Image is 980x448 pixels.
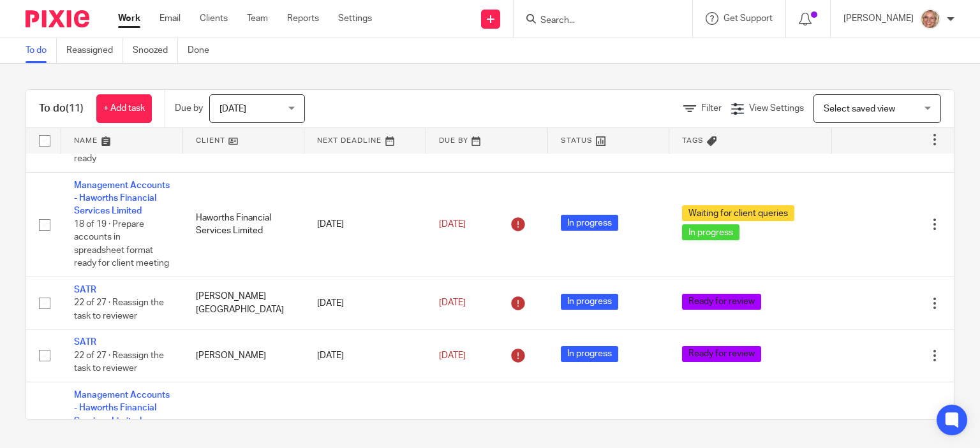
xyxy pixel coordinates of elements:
a: Team [247,12,268,25]
h1: To do [39,102,84,115]
a: Settings [338,12,372,25]
span: Ready for review [682,346,761,362]
span: View Settings [749,104,804,113]
p: Due by [175,102,203,115]
a: SATR [74,285,96,294]
a: Reassigned [66,38,123,63]
span: In progress [561,346,618,362]
a: Work [118,12,140,25]
a: Done [188,38,219,63]
span: [DATE] [439,298,466,307]
span: Tags [682,137,704,144]
td: [DATE] [304,172,426,277]
span: [DATE] [439,220,466,229]
span: (11) [66,103,84,113]
td: [DATE] [304,329,426,382]
a: Management Accounts - Haworths Financial Services Limited [74,391,170,426]
span: [DATE] [219,105,246,113]
a: Reports [287,12,319,25]
a: SATR [74,338,96,347]
img: SJ.jpg [920,9,940,29]
a: Email [160,12,181,25]
a: Management Accounts - Haworths Financial Services Limited [74,181,170,216]
td: [PERSON_NAME][GEOGRAPHIC_DATA] [183,277,305,329]
span: 22 of 27 · Reassign the task to reviewer [74,351,164,373]
span: In progress [561,215,618,231]
span: Waiting for client queries [682,205,794,221]
td: [DATE] [304,277,426,329]
span: In progress [561,294,618,310]
span: In progress [682,224,739,240]
span: Ready for review [682,294,761,310]
span: Select saved view [824,105,895,113]
span: Filter [701,104,722,113]
img: Pixie [26,10,89,27]
td: [PERSON_NAME] [183,329,305,382]
a: To do [26,38,57,63]
input: Search [539,15,654,27]
span: 18 of 19 · Prepare accounts in spreadsheet format ready for client meeting [74,220,169,268]
a: + Add task [96,94,152,123]
span: 22 of 27 · Reassign the task to reviewer [74,299,164,321]
a: Snoozed [133,38,178,63]
p: [PERSON_NAME] [843,12,914,25]
span: Get Support [724,14,773,23]
td: Haworths Financial Services Limited [183,172,305,277]
span: [DATE] [439,351,466,360]
a: Clients [200,12,228,25]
